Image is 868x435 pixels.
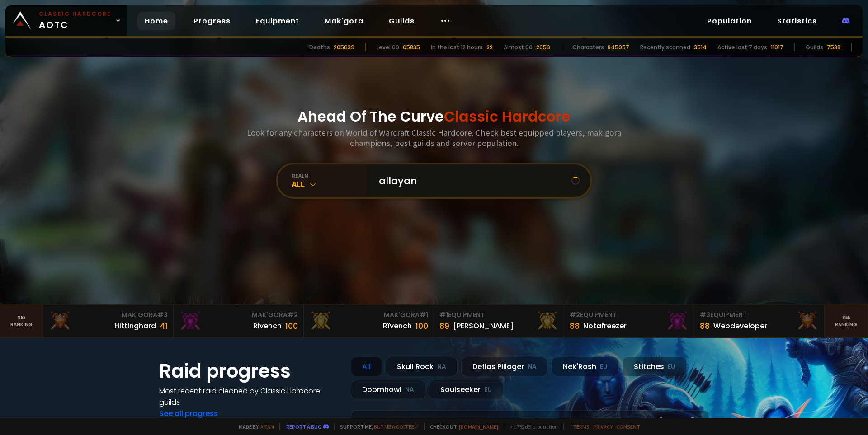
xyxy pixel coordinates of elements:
[717,43,767,51] div: Active last 7 days
[174,305,304,337] a: Mak'Gora#2Rivench100
[570,320,580,332] div: 88
[253,320,282,332] div: Rivench
[504,423,558,430] span: v. d752d5 - production
[484,385,492,394] small: EU
[243,127,625,148] h3: Look for any characters on World of Warcraft Classic Hardcore. Check best equipped players, mak'g...
[528,362,537,371] small: NA
[160,320,168,332] div: 41
[186,12,238,30] a: Progress
[285,320,298,332] div: 100
[49,310,168,320] div: Mak'Gora
[439,310,448,319] span: # 1
[403,43,420,51] div: 65835
[424,423,498,430] span: Checkout
[159,357,340,385] h1: Raid progress
[700,12,759,30] a: Population
[570,310,580,319] span: # 2
[431,43,483,51] div: In the last 12 hours
[444,106,571,126] span: Classic Hardcore
[288,310,298,319] span: # 2
[700,320,710,332] div: 88
[827,43,840,51] div: 7538
[137,12,175,30] a: Home
[564,305,694,337] a: #2Equipment88Notafreezer
[159,385,340,408] h4: Most recent raid cleaned by Classic Hardcore guilds
[453,320,514,332] div: [PERSON_NAME]
[459,423,498,430] a: [DOMAIN_NAME]
[694,43,707,51] div: 3514
[593,423,613,430] a: Privacy
[770,12,824,30] a: Statistics
[504,43,533,51] div: Almost 60
[5,5,127,36] a: Classic HardcoreAOTC
[713,320,767,332] div: Webdeveloper
[260,423,274,430] a: a fan
[806,43,823,51] div: Guilds
[668,362,675,371] small: EU
[461,357,548,376] div: Defias Pillager
[429,380,503,399] div: Soulseeker
[640,43,690,51] div: Recently scanned
[420,310,428,319] span: # 1
[292,172,368,179] div: realm
[405,385,414,394] small: NA
[334,43,354,51] div: 205639
[297,106,571,127] h1: Ahead Of The Curve
[351,410,709,434] a: [DATE]zgpetri on godDefias Pillager8 /90
[608,43,629,51] div: 845057
[383,320,412,332] div: Rîvench
[309,43,330,51] div: Deaths
[179,310,298,320] div: Mak'Gora
[583,320,627,332] div: Notafreezer
[249,12,307,30] a: Equipment
[623,357,687,376] div: Stitches
[114,320,156,332] div: Hittinghard
[233,423,274,430] span: Made by
[700,310,819,320] div: Equipment
[373,164,571,197] input: Search a character...
[771,43,783,51] div: 11017
[616,423,640,430] a: Consent
[309,310,428,320] div: Mak'Gora
[486,43,493,51] div: 22
[552,357,619,376] div: Nek'Rosh
[374,423,419,430] a: Buy me a coffee
[570,310,689,320] div: Equipment
[439,310,558,320] div: Equipment
[434,305,564,337] a: #1Equipment89[PERSON_NAME]
[382,12,422,30] a: Guilds
[694,305,825,337] a: #3Equipment88Webdeveloper
[292,179,368,189] div: All
[700,310,710,319] span: # 3
[536,43,550,51] div: 2059
[317,12,371,30] a: Mak'gora
[415,320,428,332] div: 100
[286,423,321,430] a: Report a bug
[351,357,382,376] div: All
[573,423,590,430] a: Terms
[304,305,434,337] a: Mak'Gora#1Rîvench100
[39,10,111,32] span: AOTC
[437,362,446,371] small: NA
[351,380,425,399] div: Doomhowl
[43,305,174,337] a: Mak'Gora#3Hittinghard41
[159,408,218,419] a: See all progress
[157,310,168,319] span: # 3
[600,362,608,371] small: EU
[334,423,419,430] span: Support me,
[572,43,604,51] div: Characters
[377,43,399,51] div: Level 60
[386,357,458,376] div: Skull Rock
[439,320,449,332] div: 89
[39,10,111,18] small: Classic Hardcore
[825,305,868,337] a: Seeranking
